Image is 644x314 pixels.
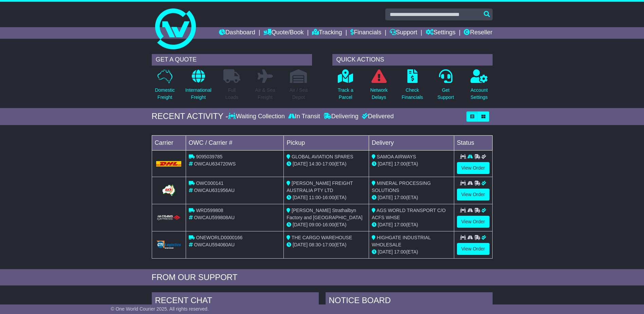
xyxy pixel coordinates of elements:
div: NOTICE BOARD [326,292,493,311]
a: Dashboard [219,27,255,39]
img: GetCarrierServiceLogo [156,241,182,249]
span: [DATE] [293,222,308,227]
span: [DATE] [378,195,393,200]
span: ONEWORLD0000166 [196,235,242,240]
div: (ETA) [372,248,451,256]
a: NetworkDelays [370,69,388,105]
span: [DATE] [378,222,393,227]
div: FROM OUR SUPPORT [152,273,493,282]
span: OWCAU594060AU [194,242,235,247]
span: [PERSON_NAME] FREIGHT AUSTRALIA PTY LTD [287,180,353,193]
a: Reseller [464,27,492,39]
a: View Order [457,216,490,228]
div: RECENT ACTIVITY - [152,111,228,121]
a: View Order [457,162,490,174]
span: THE CARGO WAREHOUSE [292,235,352,240]
span: 17:00 [323,242,334,247]
p: Air / Sea Depot [290,87,308,101]
a: View Order [457,189,490,200]
span: [DATE] [378,249,393,255]
div: GET A QUOTE [152,54,312,66]
div: Waiting Collection [228,113,286,120]
span: 09:00 [309,222,321,227]
p: Air & Sea Freight [255,87,275,101]
div: - (ETA) [287,221,366,228]
a: CheckFinancials [401,69,423,105]
a: Quote/Book [263,27,303,39]
a: Track aParcel [337,69,354,105]
span: MINERAL PROCESSING SOLUTIONS [372,180,431,193]
a: Tracking [312,27,342,39]
span: 17:00 [394,222,406,227]
span: [DATE] [293,242,308,247]
span: [DATE] [293,195,308,200]
span: OWCAU634720WS [194,161,236,167]
span: 16:00 [323,222,334,227]
div: QUICK ACTIONS [332,54,493,66]
img: GetCarrierServiceLogo [161,184,177,197]
a: DomesticFreight [154,69,175,105]
td: Delivery [369,135,454,150]
div: RECENT CHAT [152,292,319,311]
div: - (ETA) [287,160,366,168]
span: OWCAU599808AU [194,215,235,220]
span: 17:00 [394,249,406,255]
p: Account Settings [471,87,488,101]
a: Support [390,27,417,39]
span: 17:00 [323,161,334,167]
a: Financials [350,27,381,39]
a: AccountSettings [470,69,488,105]
p: Track a Parcel [338,87,353,101]
span: 08:30 [309,242,321,247]
div: (ETA) [372,160,451,168]
span: GLOBAL AVIATION SPARES [292,154,353,159]
span: © One World Courier 2025. All rights reserved. [111,306,209,312]
span: OWCAU631956AU [194,188,235,193]
td: Pickup [284,135,369,150]
a: InternationalFreight [185,69,212,105]
span: 14:30 [309,161,321,167]
span: 11:00 [309,195,321,200]
span: 9095039785 [196,154,222,159]
a: Settings [426,27,456,39]
div: (ETA) [372,221,451,228]
p: Full Loads [223,87,240,101]
span: HIGHGATE INDUSTRIAL WHOLESALE [372,235,431,247]
span: [DATE] [293,161,308,167]
img: HiTrans.png [156,215,182,221]
div: Delivered [360,113,394,120]
div: Delivering [322,113,360,120]
span: WRD599808 [196,208,223,213]
span: AGS WORLD TRANSPORT C/O ACFS WHSE [372,208,446,220]
p: Check Financials [402,87,423,101]
div: - (ETA) [287,194,366,201]
p: Domestic Freight [155,87,174,101]
span: 17:00 [394,195,406,200]
span: OWC000141 [196,180,223,186]
p: Network Delays [370,87,387,101]
a: View Order [457,243,490,255]
td: Status [454,135,492,150]
img: DHL.png [156,161,182,167]
td: OWC / Carrier # [186,135,284,150]
span: SAMOA AIRWAYS [377,154,416,159]
p: Get Support [437,87,454,101]
a: GetSupport [437,69,454,105]
td: Carrier [152,135,186,150]
p: International Freight [185,87,211,101]
span: [DATE] [378,161,393,167]
div: - (ETA) [287,241,366,248]
div: In Transit [287,113,322,120]
span: 16:00 [323,195,334,200]
span: 17:00 [394,161,406,167]
div: (ETA) [372,194,451,201]
span: [PERSON_NAME] Strathalbyn Factory and [GEOGRAPHIC_DATA] [287,208,363,220]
